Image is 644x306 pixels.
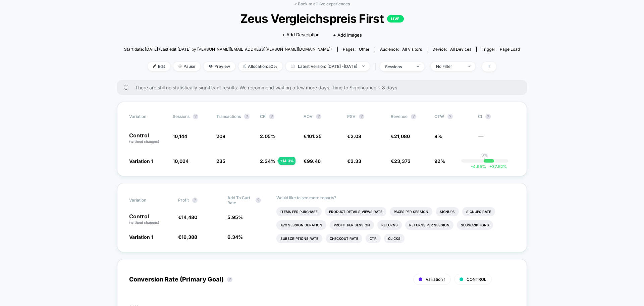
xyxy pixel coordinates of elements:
[178,234,197,240] span: €
[373,62,380,72] span: |
[462,207,495,216] li: Signups Rate
[216,133,225,139] span: 208
[304,114,313,119] span: AOV
[129,234,153,240] span: Variation 1
[468,65,470,67] img: end
[394,158,411,164] span: 23,373
[391,114,408,119] span: Revenue
[402,47,422,52] span: All Visitors
[181,214,197,220] span: 14,480
[326,234,362,243] li: Checkout Rate
[351,158,361,164] span: 2.33
[447,114,453,119] button: ?
[333,32,362,38] span: + Add Images
[260,158,275,164] span: 2.34 %
[129,214,171,225] p: Control
[227,277,232,282] button: ?
[238,62,282,71] span: Allocation: 50%
[482,47,520,52] div: Trigger:
[181,234,197,240] span: 16,388
[471,164,486,169] span: -4.95 %
[434,133,442,139] span: 8%
[394,133,410,139] span: 21,080
[500,47,520,52] span: Page Load
[216,158,225,164] span: 235
[135,85,514,90] span: There are still no statistically significant results. We recommend waiting a few more days . Time...
[227,195,252,205] span: Add To Cart Rate
[391,158,411,164] span: €
[362,65,365,67] img: end
[380,47,422,52] div: Audience:
[244,114,250,119] button: ?
[244,64,246,68] img: rebalance
[286,62,370,71] span: Latest Version: [DATE] - [DATE]
[390,207,432,216] li: Pages Per Session
[178,198,189,203] span: Profit
[330,220,374,230] li: Profit Per Session
[391,133,410,139] span: €
[343,47,370,52] div: Pages:
[481,152,488,158] p: 0%
[278,157,296,165] div: + 14.3 %
[359,114,364,119] button: ?
[366,234,381,243] li: Ctr
[276,207,322,216] li: Items Per Purchase
[478,134,515,144] span: ---
[148,62,170,71] span: Edit
[129,133,166,144] p: Control
[129,158,153,164] span: Variation 1
[387,15,404,23] p: LIVE
[144,11,500,26] span: Zeus Vergleichspreis First
[325,207,386,216] li: Product Details Views Rate
[486,164,507,169] span: 37.52 %
[129,139,159,143] span: (without changes)
[436,207,459,216] li: Signups
[276,195,515,200] p: Would like to see more reports?
[385,64,412,69] div: sessions
[485,114,491,119] button: ?
[276,220,326,230] li: Avg Session Duration
[129,220,159,224] span: (without changes)
[347,114,356,119] span: PSV
[307,158,321,164] span: 99.46
[489,164,492,169] span: +
[173,158,189,164] span: 10,024
[192,198,198,203] button: ?
[227,234,243,240] span: 6.34 %
[256,198,261,203] button: ?
[269,114,274,119] button: ?
[405,220,453,230] li: Returns Per Session
[124,47,332,52] span: Start date: [DATE] (Last edit [DATE] by [PERSON_NAME][EMAIL_ADDRESS][PERSON_NAME][DOMAIN_NAME])
[129,114,166,119] span: Variation
[427,47,476,52] span: Device:
[457,220,493,230] li: Subscriptions
[467,277,486,282] span: CONTROL
[291,64,294,68] img: calendar
[260,114,266,119] span: CR
[484,158,485,163] p: |
[316,114,321,119] button: ?
[478,114,515,119] span: CI
[307,133,322,139] span: 101.35
[434,114,471,119] span: OTW
[351,133,361,139] span: 2.08
[282,32,320,38] span: + Add Description
[294,1,350,6] a: < Back to all live experiences
[347,133,361,139] span: €
[204,62,235,71] span: Preview
[434,158,445,164] span: 92%
[304,158,321,164] span: €
[153,64,156,68] img: edit
[411,114,416,119] button: ?
[178,64,182,68] img: end
[450,47,471,52] span: all devices
[377,220,402,230] li: Returns
[384,234,405,243] li: Clicks
[417,66,419,67] img: end
[276,234,322,243] li: Subscriptions Rate
[260,133,275,139] span: 2.05 %
[129,195,166,205] span: Variation
[304,133,322,139] span: €
[426,277,445,282] span: Variation 1
[173,133,187,139] span: 10,144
